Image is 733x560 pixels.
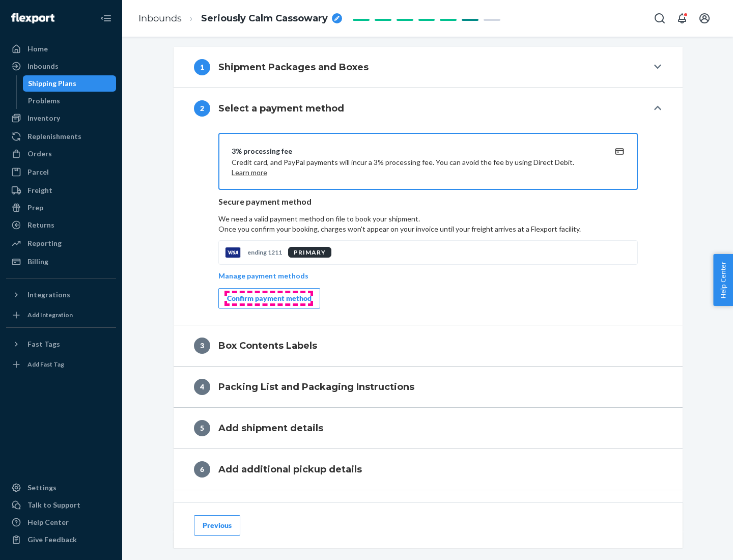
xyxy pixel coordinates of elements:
[174,367,683,407] button: 4Packing List and Packaging Instructions
[27,44,48,54] div: Home
[27,360,64,369] div: Add Fast Tag
[27,61,59,71] div: Inbounds
[194,515,240,536] button: Previous
[27,203,43,213] div: Prep
[174,47,683,88] button: 1Shipment Packages and Boxes
[6,128,116,145] a: Replenishments
[6,110,116,126] a: Inventory
[6,58,116,74] a: Inbounds
[27,113,60,123] div: Inventory
[174,408,683,449] button: 5Add shipment details
[27,535,77,545] div: Give Feedback
[218,288,320,309] button: Confirm payment method
[672,8,692,29] button: Open notifications
[218,102,344,115] h4: Select a payment method
[650,8,670,29] button: Open Search Box
[6,200,116,216] a: Prep
[6,531,116,548] button: Give Feedback
[232,157,600,178] p: Credit card, and PayPal payments will incur a 3% processing fee. You can avoid the fee by using D...
[218,271,308,281] p: Manage payment methods
[288,247,331,258] div: PRIMARY
[194,379,210,395] div: 4
[194,100,210,117] div: 2
[6,235,116,251] a: Reporting
[27,339,60,349] div: Fast Tags
[6,217,116,233] a: Returns
[6,356,116,373] a: Add Fast Tag
[23,75,117,92] a: Shipping Plans
[6,164,116,180] a: Parcel
[138,13,182,24] a: Inbounds
[218,422,323,435] h4: Add shipment details
[232,146,600,156] div: 3% processing fee
[28,78,76,89] div: Shipping Plans
[174,325,683,366] button: 3Box Contents Labels
[6,307,116,323] a: Add Integration
[174,490,683,531] button: 7Shipping Quote
[27,311,73,319] div: Add Integration
[694,8,715,29] button: Open account menu
[174,88,683,129] button: 2Select a payment method
[6,514,116,530] a: Help Center
[194,461,210,478] div: 6
[218,214,638,234] p: We need a valid payment method on file to book your shipment.
[27,500,80,510] div: Talk to Support
[6,480,116,496] a: Settings
[28,96,60,106] div: Problems
[130,4,350,34] ol: breadcrumbs
[218,61,369,74] h4: Shipment Packages and Boxes
[27,167,49,177] div: Parcel
[11,13,54,23] img: Flexport logo
[27,257,48,267] div: Billing
[218,224,638,234] p: Once you confirm your booking, charges won't appear on your invoice until your freight arrives at...
[6,336,116,352] button: Fast Tags
[174,449,683,490] button: 6Add additional pickup details
[247,248,282,257] p: ending 1211
[27,238,62,248] div: Reporting
[6,497,116,513] a: Talk to Support
[6,146,116,162] a: Orders
[218,380,414,394] h4: Packing List and Packaging Instructions
[96,8,116,29] button: Close Navigation
[218,463,362,476] h4: Add additional pickup details
[6,287,116,303] button: Integrations
[27,220,54,230] div: Returns
[27,290,70,300] div: Integrations
[23,93,117,109] a: Problems
[194,420,210,436] div: 5
[27,483,57,493] div: Settings
[194,338,210,354] div: 3
[218,196,638,208] p: Secure payment method
[713,254,733,306] button: Help Center
[201,12,328,25] span: Seriously Calm Cassowary
[227,293,312,303] div: Confirm payment method
[6,41,116,57] a: Home
[194,59,210,75] div: 1
[27,131,81,142] div: Replenishments
[27,185,52,195] div: Freight
[232,167,267,178] button: Learn more
[218,339,317,352] h4: Box Contents Labels
[6,254,116,270] a: Billing
[6,182,116,199] a: Freight
[27,517,69,527] div: Help Center
[27,149,52,159] div: Orders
